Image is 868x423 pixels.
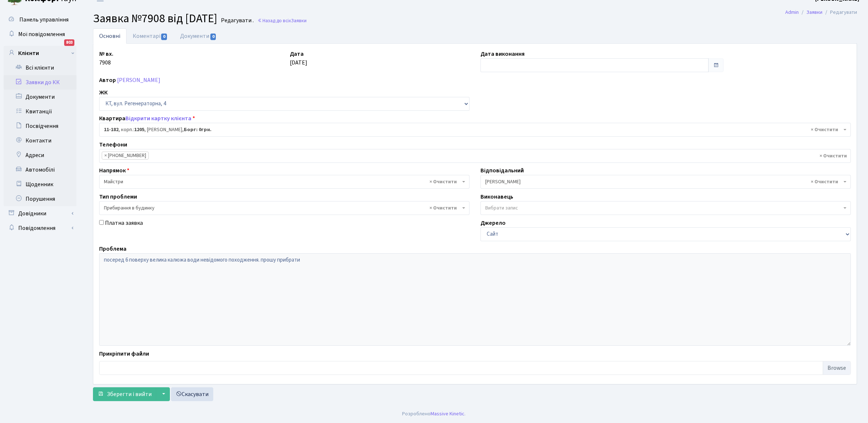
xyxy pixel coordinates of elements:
[117,76,160,84] a: [PERSON_NAME]
[104,178,460,185] span: Майстри
[184,126,211,133] b: Борг: 0грн.
[4,12,77,27] a: Панель управління
[811,178,838,185] span: Видалити всі елементи
[4,27,77,42] a: Мої повідомлення803
[4,60,77,75] a: Всі клієнти
[102,152,149,160] li: +380955644213
[99,123,851,137] span: <b>11-182</b>, корп.: <b>1205</b>, Соколенко Олександр Миколайович, <b>Борг: 0грн.</b>
[4,148,77,162] a: Адреси
[99,244,126,253] label: Проблема
[134,126,144,133] b: 1205
[4,162,77,177] a: Автомобілі
[480,175,851,189] span: Навроцька Ю.В.
[822,8,857,16] li: Редагувати
[99,349,149,358] label: Прикріпити файли
[93,387,156,401] button: Зберегти і вийти
[99,140,127,149] label: Телефони
[104,204,460,212] span: Прибирання в будинку
[480,166,524,175] label: Відповідальний
[219,17,254,24] small: Редагувати .
[107,390,152,398] span: Зберегти і вийти
[284,50,475,72] div: [DATE]
[480,219,506,227] label: Джерело
[18,30,65,38] span: Мої повідомлення
[4,221,77,235] a: Повідомлення
[290,50,304,58] label: Дата
[4,104,77,119] a: Квитанції
[94,50,284,72] div: 7908
[104,152,107,159] span: ×
[291,17,307,24] span: Заявки
[4,177,77,192] a: Щоденник
[99,88,108,97] label: ЖК
[125,114,191,122] a: Відкрити картку клієнта
[4,90,77,104] a: Документи
[257,17,307,24] a: Назад до всіхЗаявки
[480,50,525,58] label: Дата виконання
[99,76,116,85] label: Автор
[93,28,126,44] a: Основні
[4,119,77,133] a: Посвідчення
[774,5,868,20] nav: breadcrumb
[64,39,74,46] div: 803
[4,133,77,148] a: Контакти
[99,166,129,175] label: Напрямок
[806,8,822,16] a: Заявки
[161,34,167,40] span: 0
[429,178,457,185] span: Видалити всі елементи
[4,46,77,60] a: Клієнти
[485,204,518,212] span: Вибрати запис
[99,50,113,58] label: № вх.
[811,126,838,133] span: Видалити всі елементи
[104,126,118,133] b: 11-182
[171,387,213,401] a: Скасувати
[99,175,470,189] span: Майстри
[99,114,195,123] label: Квартира
[820,152,847,160] span: Видалити всі елементи
[105,219,143,227] label: Платна заявка
[126,28,174,44] a: Коментарі
[210,34,216,40] span: 0
[485,178,842,185] span: Навроцька Ю.В.
[402,410,466,418] div: Розроблено .
[99,253,851,346] textarea: посеред 6 поверху велика калюжа води невідомого походження. прошу прибрати
[99,201,470,215] span: Прибирання в будинку
[4,75,77,90] a: Заявки до КК
[4,192,77,206] a: Порушення
[104,126,842,133] span: <b>11-182</b>, корп.: <b>1205</b>, Соколенко Олександр Миколайович, <b>Борг: 0грн.</b>
[174,28,223,44] a: Документи
[99,192,137,201] label: Тип проблеми
[480,192,513,201] label: Виконавець
[19,16,69,24] span: Панель управління
[93,10,217,27] span: Заявка №7908 від [DATE]
[431,410,465,418] a: Massive Kinetic
[4,206,77,221] a: Довідники
[429,204,457,212] span: Видалити всі елементи
[785,8,799,16] a: Admin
